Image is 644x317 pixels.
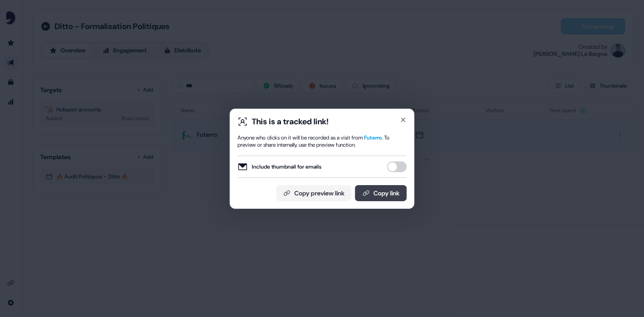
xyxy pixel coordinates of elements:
div: Anyone who clicks on it will be recorded as a visit from . To preview or share internally, use th... [237,134,407,148]
span: Futerro [364,134,382,141]
button: Copy preview link [276,185,352,201]
div: This is a tracked link! [252,116,329,127]
button: Copy link [355,185,407,201]
label: Include thumbnail for emails [237,161,322,172]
